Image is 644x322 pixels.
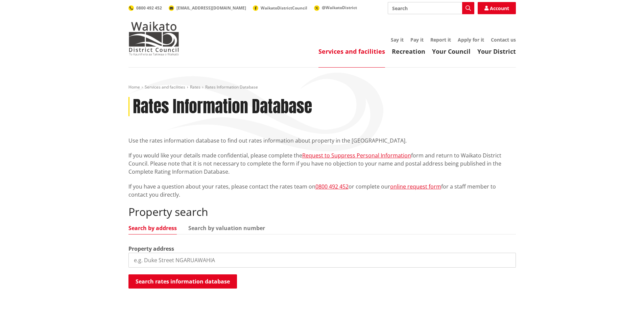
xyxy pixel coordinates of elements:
[128,182,516,199] p: If you have a question about your rates, please contact the rates team on or complete our for a s...
[491,36,516,43] a: Contact us
[458,36,484,43] a: Apply for it
[188,225,265,231] a: Search by valuation number
[169,5,246,11] a: [EMAIL_ADDRESS][DOMAIN_NAME]
[128,274,237,289] button: Search rates information database
[128,5,162,11] a: 0800 492 452
[410,36,424,43] a: Pay it
[128,22,179,55] img: Waikato District Council - Te Kaunihera aa Takiwaa o Waikato
[315,183,349,190] a: 0800 492 452
[432,47,471,55] a: Your Council
[128,84,516,90] nav: breadcrumb
[302,152,411,159] a: Request to Suppress Personal Information
[136,5,162,11] span: 0800 492 452
[392,47,425,55] a: Recreation
[430,36,451,43] a: Report it
[128,245,174,253] label: Property address
[128,253,516,268] input: e.g. Duke Street NGARUAWAHIA
[128,137,516,145] p: Use the rates information database to find out rates information about property in the [GEOGRAPHI...
[128,84,140,90] a: Home
[388,2,474,14] input: Search input
[478,2,516,14] a: Account
[128,205,516,218] h2: Property search
[128,151,516,176] p: If you would like your details made confidential, please complete the form and return to Waikato ...
[253,5,307,11] a: WaikatoDistrictCouncil
[314,5,357,10] a: @WaikatoDistrict
[390,183,441,190] a: online request form
[391,36,404,43] a: Say it
[318,47,385,55] a: Services and facilities
[205,84,258,90] span: Rates Information Database
[261,5,307,11] span: WaikatoDistrictCouncil
[128,225,177,231] a: Search by address
[145,84,185,90] a: Services and facilities
[322,5,357,10] span: @WaikatoDistrict
[133,97,312,117] h1: Rates Information Database
[176,5,246,11] span: [EMAIL_ADDRESS][DOMAIN_NAME]
[477,47,516,55] a: Your District
[190,84,200,90] a: Rates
